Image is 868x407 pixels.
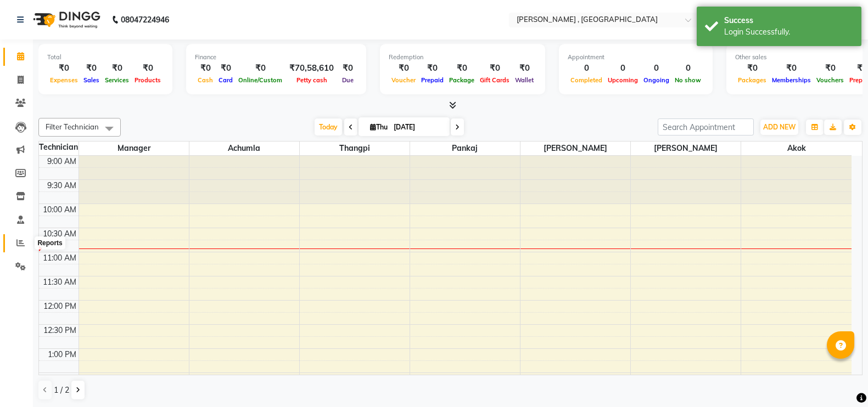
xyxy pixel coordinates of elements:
span: No show [672,76,704,84]
span: Petty cash [294,76,330,84]
span: Package [446,76,477,84]
span: Prepaid [418,76,446,84]
div: 10:00 AM [41,204,79,216]
span: ADD NEW [763,123,796,131]
span: [PERSON_NAME] [520,142,630,155]
div: 11:30 AM [41,276,79,288]
div: ₹0 [735,62,769,75]
span: Wallet [512,76,536,84]
div: ₹0 [236,62,285,75]
iframe: chat widget [822,363,857,396]
input: Search Appointment [658,118,754,135]
div: ₹0 [389,62,418,75]
span: 1 / 2 [54,385,69,396]
div: ₹0 [195,62,216,75]
div: Technician [39,142,79,153]
span: Completed [568,76,605,84]
div: ₹0 [512,62,536,75]
div: ₹0 [769,62,814,75]
div: 1:30 PM [46,373,79,385]
span: Services [102,76,132,84]
span: Achumla [189,142,299,155]
span: Due [339,76,356,84]
span: Thangpi [300,142,410,155]
div: Success [724,15,853,26]
span: Packages [735,76,769,84]
div: 0 [568,62,605,75]
div: ₹0 [418,62,446,75]
span: [PERSON_NAME] [631,142,741,155]
div: Login Successfully. [724,26,853,38]
button: ADD NEW [760,120,798,135]
div: 1:00 PM [46,349,79,360]
div: ₹0 [216,62,236,75]
span: Upcoming [605,76,641,84]
div: ₹0 [132,62,164,75]
span: Sales [81,76,102,84]
b: 08047224946 [121,4,169,35]
span: Akok [741,142,852,155]
div: ₹70,58,610 [285,62,338,75]
span: Cash [195,76,216,84]
div: Finance [195,53,357,62]
div: Appointment [568,53,704,62]
div: ₹0 [102,62,132,75]
span: Online/Custom [236,76,285,84]
img: logo [28,4,103,35]
div: ₹0 [81,62,102,75]
span: Today [315,118,342,135]
div: 0 [641,62,672,75]
div: 11:00 AM [41,252,79,264]
input: 2025-09-04 [390,119,445,135]
div: 10:30 AM [41,228,79,240]
div: Reports [35,236,65,250]
div: ₹0 [47,62,81,75]
div: ₹0 [477,62,512,75]
div: Redemption [389,53,536,62]
div: ₹0 [814,62,847,75]
span: Memberships [769,76,814,84]
div: 9:00 AM [45,156,79,167]
span: Ongoing [641,76,672,84]
div: 0 [672,62,704,75]
span: Thu [367,123,390,131]
div: ₹0 [338,62,357,75]
span: Expenses [47,76,81,84]
div: 9:30 AM [45,180,79,191]
span: Vouchers [814,76,847,84]
div: 0 [605,62,641,75]
span: Gift Cards [477,76,512,84]
span: Manager [79,142,189,155]
div: Total [47,53,164,62]
div: 12:00 PM [41,301,79,312]
span: Products [132,76,164,84]
span: Pankaj [410,142,520,155]
span: Filter Technician [46,122,99,131]
div: 12:30 PM [41,325,79,336]
div: ₹0 [446,62,477,75]
span: Card [216,76,236,84]
span: Voucher [389,76,418,84]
